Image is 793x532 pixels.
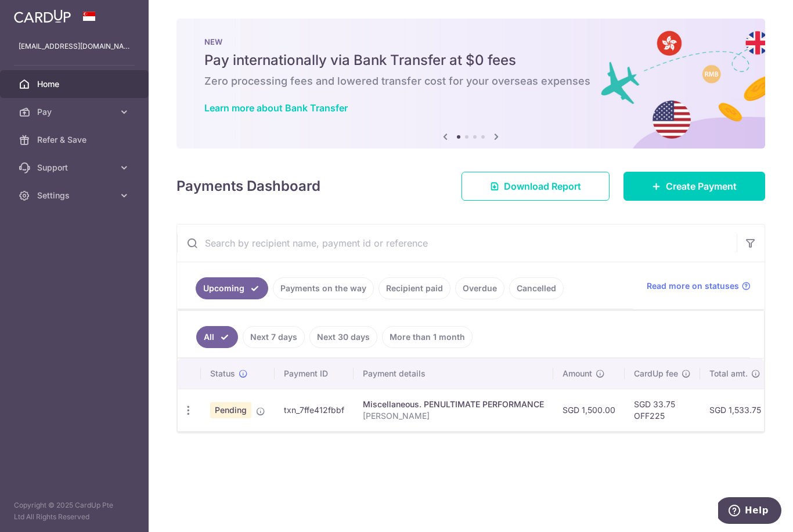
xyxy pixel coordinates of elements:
[455,277,504,299] a: Overdue
[37,134,114,146] span: Refer & Save
[382,326,473,348] a: More than 1 month
[204,102,348,114] a: Learn more about Bank Transfer
[718,497,781,526] iframe: Opens a widget where you can find more information
[647,280,751,292] a: Read more on statuses
[37,162,114,173] span: Support
[309,326,377,348] a: Next 30 days
[647,280,739,292] span: Read more on statuses
[176,176,320,197] h4: Payments Dashboard
[379,277,450,299] a: Recipient paid
[19,41,130,52] p: [EMAIL_ADDRESS][DOMAIN_NAME]
[504,179,581,193] span: Download Report
[563,368,592,379] span: Amount
[634,368,678,379] span: CardUp fee
[553,389,625,431] td: SGD 1,500.00
[204,37,737,46] p: NEW
[37,78,114,90] span: Home
[709,368,748,379] span: Total amt.
[363,410,544,422] p: [PERSON_NAME]
[37,106,114,118] span: Pay
[700,389,770,431] td: SGD 1,533.75
[273,277,374,299] a: Payments on the way
[275,359,354,389] th: Payment ID
[243,326,305,348] a: Next 7 days
[204,74,737,88] h6: Zero processing fees and lowered transfer cost for your overseas expenses
[210,368,235,379] span: Status
[37,190,114,201] span: Settings
[177,225,737,262] input: Search by recipient name, payment id or reference
[196,277,268,299] a: Upcoming
[176,19,765,149] img: Bank transfer banner
[623,172,765,201] a: Create Payment
[666,179,737,193] span: Create Payment
[14,9,71,23] img: CardUp
[462,172,610,201] a: Download Report
[196,326,238,348] a: All
[275,389,354,431] td: txn_7ffe412fbbf
[625,389,700,431] td: SGD 33.75 OFF225
[204,51,737,70] h5: Pay internationally via Bank Transfer at $0 fees
[509,277,564,299] a: Cancelled
[210,402,251,418] span: Pending
[354,359,553,389] th: Payment details
[363,399,544,410] div: Miscellaneous. PENULTIMATE PERFORMANCE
